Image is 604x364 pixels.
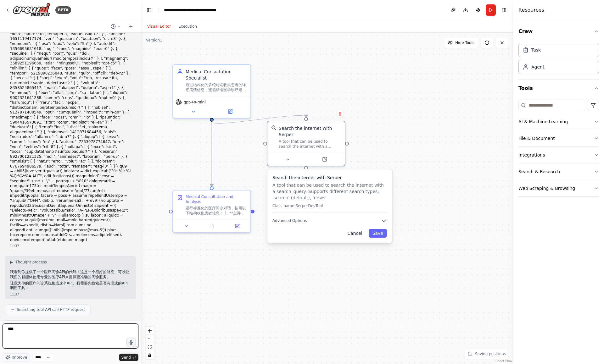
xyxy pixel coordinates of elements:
img: Logo [13,3,50,17]
p: A tool that can be used to search the internet with a search_query. Supports different search typ... [272,182,387,201]
button: AI & Machine Learning [518,113,599,130]
button: Cancel [344,229,366,238]
div: 11:37 [10,244,131,248]
button: Open in side panel [226,222,248,230]
button: Hide Tools [444,38,478,48]
button: Hide left sidebar [145,6,154,14]
p: Class name: SerperDevTool [272,203,387,208]
span: Searching tool API call HTTP request [17,307,85,312]
div: Medical Consultation and Analysis进行标准化的医疗问诊对话，按照以下结构收集患者信息： 1. **主诉收集** - 了解患者的主要症状和就诊原因 2. **现病史... [172,190,251,233]
div: SerperDevToolSearch the internet with SerperA tool that can be used to search the internet with a... [267,121,345,166]
g: Edge from 5a6f2be5-edfd-4cc1-9113-c16be7606963 to 4a3e7153-f0e0-410a-a531-ed9f8d0eac74 [209,111,309,128]
div: Medical Consultation Specialist [186,69,247,81]
button: Execution [175,23,201,30]
button: Tools [518,80,599,97]
div: A tool that can be used to search the internet with a search_query. Supports different search typ... [279,139,341,149]
button: Web Scraping & Browsing [518,180,599,196]
span: Advanced Options [272,218,307,223]
button: Click to speak your automation idea [126,338,136,347]
span: Improve [12,355,27,360]
button: zoom out [146,335,154,343]
span: ▶ [10,260,13,265]
button: Hide right sidebar [500,6,508,14]
span: Saving positions [475,351,506,356]
h4: Resources [518,6,544,14]
button: Open in side panel [307,156,342,163]
div: 进行标准化的医疗问诊对话，按照以下结构收集患者信息： 1. **主诉收集** - 了解患者的主要症状和就诊原因 2. **现病史询问** - 详细询问症状的起始时间、发展过程、诱发因素、缓解因素... [186,206,247,216]
button: File & Document [518,130,599,146]
button: Send [119,354,138,361]
button: Visual Editor [143,23,175,30]
span: Thought process [15,260,47,265]
button: Start a new chat [126,23,136,30]
div: Crew [518,40,599,79]
div: 通过结构化的多轮对话收集患者的详细病情信息，遵循标准医学诊疗规范，进行初步病情分析并提供专业的处置建议和注意事项。确保问诊过程全面、准确、符合医疗伦理规范。 [186,82,247,92]
button: fit view [146,343,154,351]
button: Switch to previous chat [108,23,123,30]
button: No output available [199,222,225,230]
button: Improve [3,353,30,361]
span: gpt-4o-mini [184,100,206,105]
div: Version 1 [146,38,162,43]
button: Open in side panel [212,108,248,115]
div: Medical Consultation Specialist通过结构化的多轮对话收集患者的详细病情信息，遵循标准医学诊疗规范，进行初步病情分析并提供专业的处置建议和注意事项。确保问诊过程全面、... [172,64,251,119]
button: ▶Thought process [10,260,47,265]
h3: Search the internet with Serper [272,174,387,181]
span: Hide Tools [455,40,474,45]
button: toggle interactivity [146,351,154,359]
button: Delete node [336,110,344,118]
div: Tools [518,97,599,202]
div: BETA [55,6,71,14]
div: React Flow controls [146,327,154,359]
g: Edge from 5a6f2be5-edfd-4cc1-9113-c16be7606963 to 2bfc1a8d-1954-43fd-b673-cedf43561136 [209,122,215,186]
img: SerperDevTool [271,125,276,130]
button: Integrations [518,147,599,163]
p: 让我为你的医疗问诊系统集成这个API。我需要先搜索是否有现成的API调用工具： [10,281,131,291]
div: 11:37 [10,292,131,297]
div: Search the internet with Serper [279,125,341,138]
div: Agent [531,64,544,70]
p: 我看到你提供了一个医疗问诊API的代码！这是一个很好的补充，可以让我们的智能体使用专业的医疗API来提供更准确的问诊服务。 [10,270,131,279]
button: Search & Research [518,163,599,180]
button: Crew [518,23,599,40]
button: zoom in [146,327,154,335]
button: Advanced Options [272,218,387,224]
span: Send [121,355,131,360]
div: Medical Consultation and Analysis [186,194,247,204]
div: Task [531,47,541,53]
a: React Flow attribution [495,359,512,363]
button: Save [369,229,387,238]
nav: breadcrumb [164,7,233,13]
